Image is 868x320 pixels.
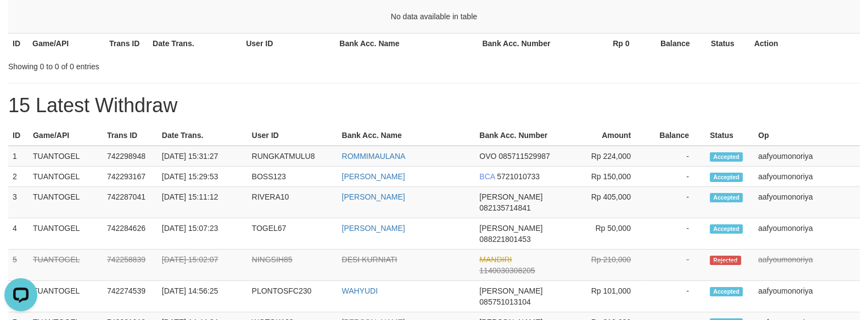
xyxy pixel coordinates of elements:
[647,218,705,250] td: -
[647,187,705,218] td: -
[559,146,647,167] td: Rp 224,000
[29,146,103,167] td: TUANTOGEL
[158,187,248,218] td: [DATE] 15:11:12
[499,152,550,161] span: Copy 085711529987 to clipboard
[158,146,248,167] td: [DATE] 15:31:27
[248,187,338,218] td: RIVERA10
[148,33,242,53] th: Date Trans.
[497,172,540,181] span: Copy 5721010733 to clipboard
[103,250,158,281] td: 742258839
[342,192,405,201] a: [PERSON_NAME]
[158,167,248,187] td: [DATE] 15:29:53
[8,57,354,72] div: Showing 0 to 0 of 0 entries
[479,224,542,233] span: [PERSON_NAME]
[103,281,158,312] td: 742274539
[242,33,335,53] th: User ID
[8,33,28,53] th: ID
[103,146,158,167] td: 742298948
[559,250,647,281] td: Rp 210,000
[754,167,860,187] td: aafyoumonoriya
[335,33,478,53] th: Bank Acc. Name
[158,125,248,146] th: Date Trans.
[479,152,496,161] span: OVO
[754,187,860,218] td: aafyoumonoriya
[28,33,105,53] th: Game/API
[8,167,29,187] td: 2
[754,125,860,146] th: Op
[158,218,248,250] td: [DATE] 15:07:23
[754,250,860,281] td: aafyoumonoriya
[479,235,530,244] span: Copy 088221801453 to clipboard
[479,286,542,295] span: [PERSON_NAME]
[29,250,103,281] td: TUANTOGEL
[479,172,495,181] span: BCA
[29,218,103,250] td: TUANTOGEL
[647,250,705,281] td: -
[710,173,743,182] span: Accepted
[479,255,512,264] span: MANDIRI
[8,187,29,218] td: 3
[647,146,705,167] td: -
[29,281,103,312] td: TUANTOGEL
[647,167,705,187] td: -
[248,250,338,281] td: NINGSIH85
[646,33,707,53] th: Balance
[707,33,750,53] th: Status
[103,167,158,187] td: 742293167
[29,125,103,146] th: Game/API
[103,218,158,250] td: 742284626
[647,281,705,312] td: -
[710,224,743,234] span: Accepted
[750,33,860,53] th: Action
[754,218,860,250] td: aafyoumonoriya
[342,286,378,295] a: WAHYUDI
[559,167,647,187] td: Rp 150,000
[248,125,338,146] th: User ID
[248,281,338,312] td: PLONTOSFC230
[710,152,743,162] span: Accepted
[475,125,559,146] th: Bank Acc. Number
[248,167,338,187] td: BOSS123
[4,4,37,37] button: Open LiveChat chat widget
[103,187,158,218] td: 742287041
[29,167,103,187] td: TUANTOGEL
[8,146,29,167] td: 1
[559,125,647,146] th: Amount
[710,193,743,202] span: Accepted
[342,224,405,233] a: [PERSON_NAME]
[8,218,29,250] td: 4
[29,187,103,218] td: TUANTOGEL
[710,287,743,296] span: Accepted
[8,95,860,117] h1: 15 Latest Withdraw
[342,152,406,161] a: ROMMIMAULANA
[478,33,555,53] th: Bank Acc. Number
[248,218,338,250] td: TOGEL67
[338,125,475,146] th: Bank Acc. Name
[559,187,647,218] td: Rp 405,000
[559,281,647,312] td: Rp 101,000
[158,281,248,312] td: [DATE] 14:56:25
[105,33,148,53] th: Trans ID
[559,218,647,250] td: Rp 50,000
[705,125,754,146] th: Status
[103,125,158,146] th: Trans ID
[479,203,530,212] span: Copy 082135714841 to clipboard
[479,297,530,306] span: Copy 085751013104 to clipboard
[754,281,860,312] td: aafyoumonoriya
[555,33,646,53] th: Rp 0
[710,256,741,265] span: Rejected
[8,125,29,146] th: ID
[158,250,248,281] td: [DATE] 15:02:07
[342,255,397,264] a: DESI KURNIATI
[248,146,338,167] td: RUNGKATMULU8
[342,172,405,181] a: [PERSON_NAME]
[754,146,860,167] td: aafyoumonoriya
[647,125,705,146] th: Balance
[479,266,535,275] span: Copy 1140030308205 to clipboard
[479,192,542,201] span: [PERSON_NAME]
[8,250,29,281] td: 5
